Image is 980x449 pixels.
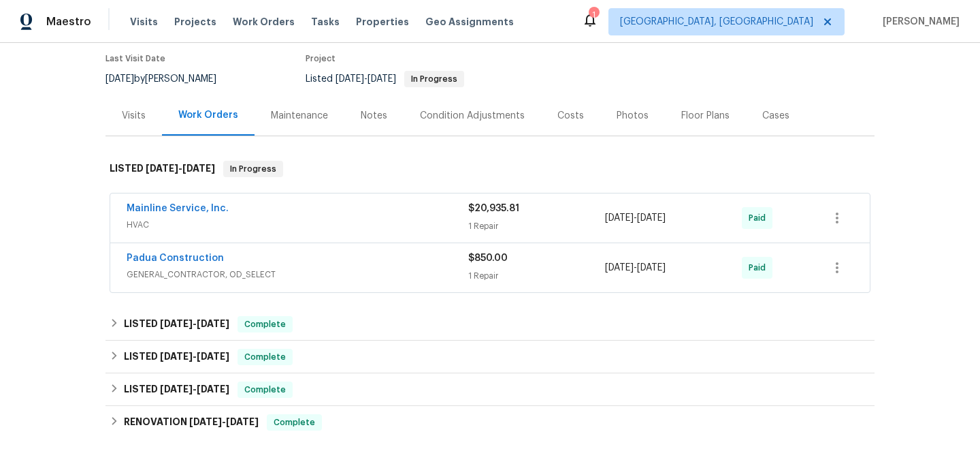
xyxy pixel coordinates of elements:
div: LISTED [DATE]-[DATE]In Progress [105,147,875,191]
span: [GEOGRAPHIC_DATA], [GEOGRAPHIC_DATA] [620,15,813,29]
div: RENOVATION [DATE]-[DATE]Complete [105,406,875,439]
div: by [PERSON_NAME] [105,71,233,87]
span: In Progress [406,75,463,83]
span: [DATE] [189,417,222,427]
span: [DATE] [637,213,666,223]
span: [DATE] [197,352,229,361]
div: Floor Plans [681,109,730,123]
span: [DATE] [146,164,178,173]
span: [PERSON_NAME] [877,15,960,29]
span: - [605,261,666,275]
span: $850.00 [468,253,508,263]
span: [DATE] [336,74,364,84]
div: Costs [557,109,584,123]
h6: LISTED [124,316,229,332]
div: LISTED [DATE]-[DATE]Complete [105,308,875,341]
span: Complete [268,416,321,429]
h6: LISTED [124,349,229,365]
span: Project [306,55,336,63]
div: Cases [762,109,789,123]
span: Tasks [311,17,340,27]
div: LISTED [DATE]-[DATE]Complete [105,373,875,406]
span: [DATE] [605,263,634,273]
div: Work Orders [178,108,238,122]
span: - [160,384,229,394]
span: [DATE] [160,319,193,328]
span: Paid [749,261,771,275]
span: Last Visit Date [105,55,165,63]
div: Photos [617,109,649,123]
h6: LISTED [124,382,229,398]
span: Complete [239,318,291,331]
h6: RENOVATION [124,414,259,431]
span: [DATE] [105,74,134,84]
span: Work Orders [233,15,295,29]
span: In Progress [225,162,282,176]
span: - [160,352,229,361]
span: HVAC [127,218,468,232]
span: - [146,164,215,173]
span: Complete [239,383,291,397]
span: Listed [306,74,464,84]
span: [DATE] [226,417,259,427]
div: Notes [361,109,387,123]
span: - [336,74,396,84]
span: [DATE] [367,74,396,84]
span: [DATE] [605,213,634,223]
div: Visits [122,109,146,123]
div: Maintenance [271,109,328,123]
span: [DATE] [197,384,229,394]
span: [DATE] [197,319,229,328]
span: [DATE] [637,263,666,273]
div: 1 [589,8,598,22]
h6: LISTED [110,161,215,177]
div: Condition Adjustments [420,109,525,123]
span: Visits [130,15,158,29]
span: Paid [749,211,771,225]
a: Mainline Service, Inc. [127,204,229,213]
span: Geo Assignments [425,15,514,29]
span: Maestro [46,15,91,29]
div: LISTED [DATE]-[DATE]Complete [105,341,875,373]
div: 1 Repair [468,219,605,233]
a: Padua Construction [127,253,224,263]
span: GENERAL_CONTRACTOR, OD_SELECT [127,268,468,281]
span: [DATE] [160,384,193,394]
span: - [160,319,229,328]
span: - [605,211,666,225]
span: [DATE] [182,164,215,173]
span: $20,935.81 [468,204,519,213]
span: - [189,417,259,427]
span: Complete [239,350,291,364]
span: Properties [356,15,409,29]
div: 1 Repair [468,269,605,283]
span: [DATE] [160,352,193,361]
span: Projects [174,15,216,29]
